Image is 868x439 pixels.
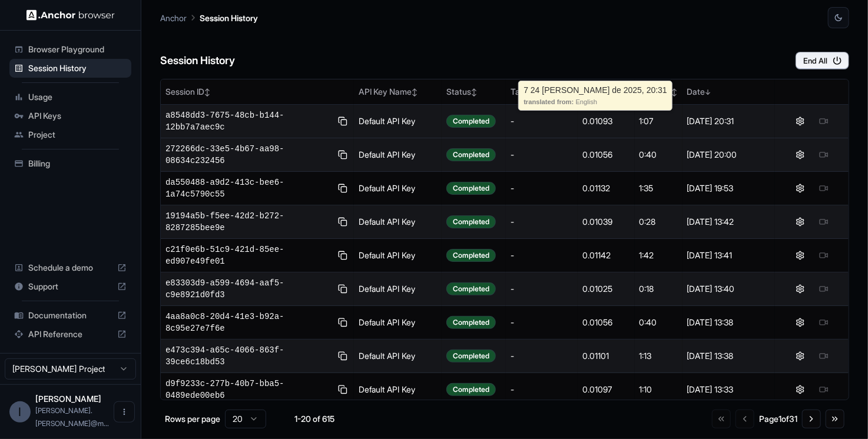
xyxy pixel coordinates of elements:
div: Usage [9,88,131,107]
td: Default API Key [354,306,442,340]
div: - [511,149,573,161]
div: Session History [9,59,131,78]
div: Page 1 of 31 [759,413,797,425]
div: - [511,384,573,395]
div: Project [9,125,131,144]
div: Completed [446,316,496,329]
div: 1:10 [640,384,678,395]
div: Completed [446,383,496,396]
div: Completed [446,215,496,228]
span: da550488-a9d2-413c-bee6-1a74c5790c55 [165,177,332,200]
span: Ivan Sanchez [35,394,101,404]
td: Default API Key [354,138,442,172]
div: Credits Used [582,80,630,104]
div: 1:42 [640,250,678,261]
span: Schedule a demo [28,262,112,274]
div: - [511,283,573,295]
span: Usage [28,91,127,103]
div: - [511,250,573,261]
div: Completed [446,249,496,262]
button: Open menu [114,401,135,423]
span: a8548dd3-7675-48cb-b144-12bb7a7aec9c [165,109,332,133]
div: Completed [446,115,496,128]
div: - [511,317,573,328]
p: Anchor [160,12,187,24]
div: Completed [446,148,496,161]
span: 19194a5b-f5ee-42d2-b272-8287285bee9e [165,210,332,234]
div: Billing [9,154,131,173]
div: 0.01056 [582,317,630,328]
div: Schedule a demo [9,258,131,277]
div: API Reference [9,325,131,344]
div: 0.01025 [582,283,630,295]
div: Session ID [165,86,349,98]
div: - [511,350,573,362]
td: Default API Key [354,239,442,272]
div: Completed [446,350,496,362]
div: Browser Playground [9,40,131,59]
span: ↕ [471,88,477,97]
div: I [9,401,31,423]
span: Project [28,129,127,141]
div: [DATE] 13:38 [687,317,771,328]
div: Date [687,86,771,98]
span: ivan.sanchez@medtrainer.com [35,406,109,428]
div: [DATE] 20:00 [687,149,771,161]
span: ↕ [204,88,210,97]
div: Status [446,86,501,98]
div: 0:28 [640,216,678,228]
div: [DATE] 20:31 [687,115,771,127]
div: 0.01142 [582,250,630,261]
img: Anchor Logo [26,9,115,21]
td: Default API Key [354,373,442,407]
div: 0:40 [640,149,678,161]
div: Tags [511,86,573,98]
td: Default API Key [354,105,442,138]
span: Browser Playground [28,44,127,55]
span: Session History [28,62,127,74]
div: 1:07 [640,115,678,127]
span: 272266dc-33e5-4b67-aa98-08634c232456 [165,143,332,167]
div: 1-20 of 615 [285,413,344,425]
div: 0.01097 [582,384,630,395]
div: [DATE] 19:53 [687,182,771,194]
div: 0.01056 [582,149,630,161]
div: Completed [446,182,496,195]
div: [DATE] 13:41 [687,250,771,261]
td: Default API Key [354,340,442,373]
span: e83303d9-a599-4694-aaf5-c9e8921d0fd3 [165,277,332,301]
div: 0:40 [640,317,678,328]
h6: Session History [160,52,235,69]
div: - [511,115,573,127]
span: Billing [28,158,127,169]
div: - [511,182,573,194]
span: ↕ [602,94,608,102]
div: 1:13 [640,350,678,362]
span: e473c394-a65c-4066-863f-39ce6c18bd53 [165,344,332,368]
p: Rows per page [165,413,220,425]
div: Completed [446,282,496,295]
span: ↕ [412,88,418,97]
div: [DATE] 13:33 [687,384,771,395]
div: API Keys [9,107,131,125]
span: 4aa8a0c8-20d4-41e3-b92a-8c95e27e7f6e [165,311,332,334]
td: Default API Key [354,272,442,306]
td: Default API Key [354,205,442,239]
div: Support [9,277,131,296]
span: API Reference [28,328,112,340]
span: ↓ [705,88,711,97]
span: Support [28,281,112,292]
div: Documentation [9,306,131,325]
div: [DATE] 13:42 [687,216,771,228]
div: [DATE] 13:38 [687,350,771,362]
div: API Key Name [359,86,437,98]
div: 0.01093 [582,115,630,127]
div: 0.01132 [582,182,630,194]
div: 0.01101 [582,350,630,362]
div: - [511,216,573,228]
span: ↕ [529,88,535,97]
div: 0.01039 [582,216,630,228]
nav: breadcrumb [160,11,258,24]
span: d9f9233c-277b-40b7-bba5-0489ede00eb6 [165,378,332,401]
span: Documentation [28,310,112,321]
